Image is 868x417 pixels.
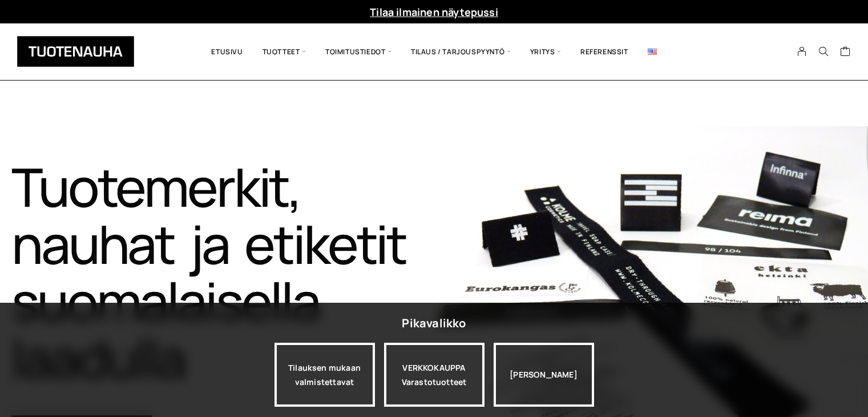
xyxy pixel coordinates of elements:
div: Pikavalikko [402,313,466,334]
span: Tilaus / Tarjouspyyntö [401,32,520,71]
a: Etusivu [201,32,252,71]
img: English [648,49,657,55]
button: Search [813,46,834,57]
div: [PERSON_NAME] [494,343,594,407]
a: Referenssit [571,32,638,71]
h1: Tuotemerkit, nauhat ja etiketit suomalaisella laadulla​ [11,158,434,387]
a: Tilaa ilmainen näytepussi [370,5,498,19]
a: Cart [840,46,851,59]
div: VERKKOKAUPPA Varastotuotteet [384,343,485,407]
span: Toimitustiedot [316,32,401,71]
a: My Account [791,46,813,57]
a: VERKKOKAUPPAVarastotuotteet [384,343,485,407]
img: Tuotenauha Oy [17,36,134,67]
a: Tilauksen mukaan valmistettavat [274,343,375,407]
span: Tuotteet [253,32,316,71]
span: Yritys [520,32,571,71]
